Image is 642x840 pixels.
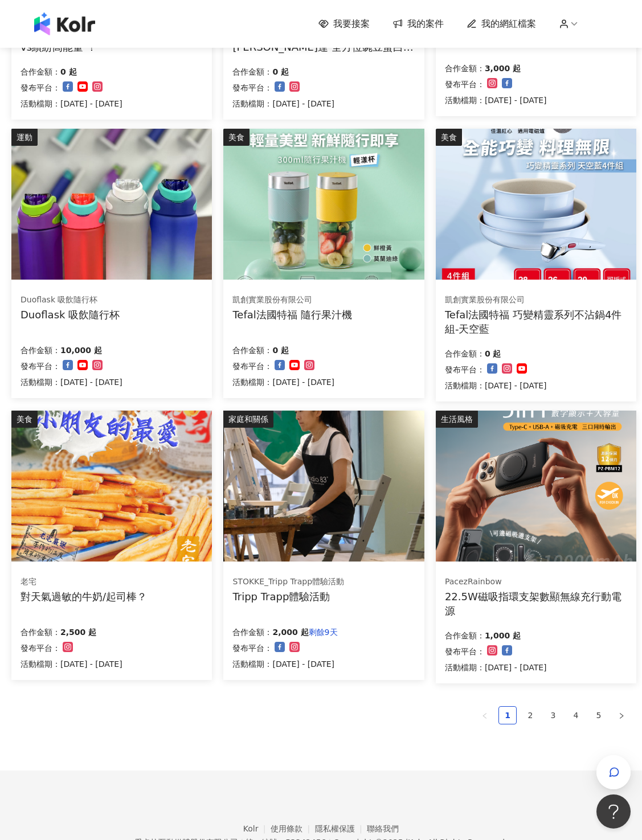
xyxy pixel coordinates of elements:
[318,18,370,30] a: 我要接案
[522,707,539,724] a: 2
[436,129,636,280] img: Tefal法國特福 巧變精靈系列不沾鍋4件組 開團
[436,129,462,146] div: 美食
[232,576,344,588] div: STOKKE_Tripp Trapp體驗活動
[445,93,547,107] p: 活動檔期：[DATE] - [DATE]
[544,706,562,724] li: 3
[445,308,627,336] div: Tefal法國特福 巧變精靈系列不沾鍋4件組-天空藍
[271,824,315,833] a: 使用條款
[485,347,501,360] p: 0 起
[612,706,631,724] li: Next Page
[11,129,212,280] img: Duoflask 吸飲隨行杯
[21,359,60,373] p: 發布平台：
[11,411,212,562] img: 老宅牛奶棒/老宅起司棒
[521,706,539,724] li: 2
[498,706,517,724] li: 1
[60,625,96,639] p: 2,500 起
[232,625,272,639] p: 合作金額：
[223,411,273,428] div: 家庭和關係
[499,707,516,724] a: 1
[11,411,38,428] div: 美食
[60,65,77,79] p: 0 起
[445,62,485,75] p: 合作金額：
[333,18,370,30] span: 我要接案
[21,81,60,95] p: 發布平台：
[21,294,120,306] div: Duoflask 吸飲隨行杯
[232,81,272,95] p: 發布平台：
[407,18,444,30] span: 我的案件
[445,77,485,91] p: 發布平台：
[232,294,351,306] div: 凱創實業股份有限公司
[476,706,494,724] li: Previous Page
[485,629,521,642] p: 1,000 起
[445,294,627,306] div: 凱創實業股份有限公司
[485,62,521,75] p: 3,000 起
[392,18,444,30] a: 我的案件
[445,347,485,360] p: 合作金額：
[567,707,584,724] a: 4
[60,343,102,357] p: 10,000 起
[232,97,334,110] p: 活動檔期：[DATE] - [DATE]
[272,625,308,639] p: 2,000 起
[445,363,485,376] p: 發布平台：
[272,65,289,79] p: 0 起
[436,411,636,562] img: 22.5W磁吸指環支架數顯無線充行動電源
[481,712,488,719] span: left
[21,97,122,110] p: 活動檔期：[DATE] - [DATE]
[315,824,367,833] a: 隱私權保護
[567,706,585,724] li: 4
[21,576,147,588] div: 老宅
[21,625,60,639] p: 合作金額：
[21,657,122,671] p: 活動檔期：[DATE] - [DATE]
[596,794,631,829] iframe: Help Scout Beacon - Open
[476,706,494,724] button: left
[223,411,424,562] img: 坐上tripp trapp、體驗專注繪畫創作
[545,707,562,724] a: 3
[232,65,272,79] p: 合作金額：
[445,576,627,588] div: PacezRainbow
[445,589,627,618] div: 22.5W磁吸指環支架數顯無線充行動電源
[445,629,485,642] p: 合作金額：
[618,712,625,719] span: right
[21,343,60,357] p: 合作金額：
[21,589,147,604] div: 對天氣過敏的牛奶/起司棒？
[467,18,536,30] a: 我的網紅檔案
[232,375,334,389] p: 活動檔期：[DATE] - [DATE]
[445,661,547,674] p: 活動檔期：[DATE] - [DATE]
[21,308,120,322] div: Duoflask 吸飲隨行杯
[223,129,424,280] img: Tefal法國特福 隨行果汁機開團
[232,308,351,322] div: Tefal法國特福 隨行果汁機
[21,65,60,79] p: 合作金額：
[232,343,272,357] p: 合作金額：
[367,824,399,833] a: 聯絡我們
[445,645,485,658] p: 發布平台：
[232,657,337,671] p: 活動檔期：[DATE] - [DATE]
[34,13,95,35] img: logo
[11,129,38,146] div: 運動
[436,411,478,428] div: 生活風格
[21,641,60,655] p: 發布平台：
[232,359,272,373] p: 發布平台：
[272,343,289,357] p: 0 起
[590,707,607,724] a: 5
[21,375,122,389] p: 活動檔期：[DATE] - [DATE]
[590,706,608,724] li: 5
[223,129,250,146] div: 美食
[243,824,271,833] a: Kolr
[309,625,338,639] p: 剩餘9天
[232,589,344,604] div: Tripp Trapp體驗活動
[612,706,631,724] button: right
[232,641,272,655] p: 發布平台：
[481,18,536,30] span: 我的網紅檔案
[445,379,547,392] p: 活動檔期：[DATE] - [DATE]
